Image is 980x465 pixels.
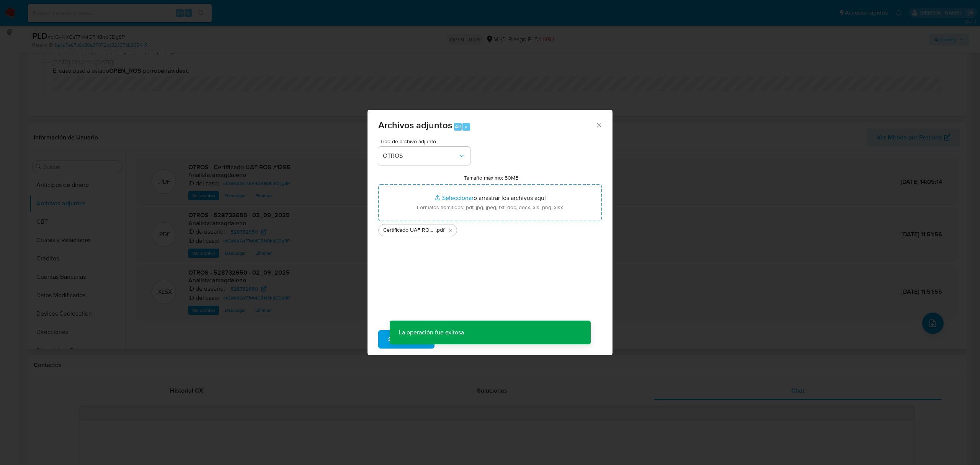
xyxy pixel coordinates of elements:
[378,147,470,165] button: OTROS
[388,331,425,348] span: Subir archivo
[448,331,472,348] span: Cancelar
[378,118,452,132] span: Archivos adjuntos
[390,321,473,344] p: La operación fue exitosa
[595,121,602,128] button: Cerrar
[455,123,461,130] span: Alt
[383,152,458,160] span: OTROS
[465,123,467,130] span: a
[383,226,436,234] span: Certificado UAF ROS #1295
[464,174,519,181] label: Tamaño máximo: 50MB
[378,330,434,349] button: Subir archivo
[380,139,472,144] span: Tipo de archivo adjunto
[436,226,444,234] span: .pdf
[446,226,455,235] button: Eliminar Certificado UAF ROS #1295.pdf
[378,221,602,236] ul: Archivos seleccionados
